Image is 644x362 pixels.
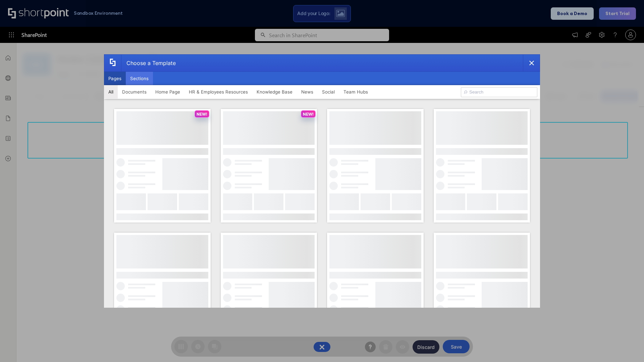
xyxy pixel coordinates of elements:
p: NEW! [303,112,314,117]
button: News [297,85,318,99]
button: Documents [118,85,151,99]
p: NEW! [197,112,207,117]
input: Search [461,87,537,97]
button: Home Page [151,85,184,99]
button: Knowledge Base [252,85,297,99]
button: Sections [126,72,153,85]
div: template selector [104,54,540,308]
button: Team Hubs [339,85,372,99]
button: All [104,85,118,99]
button: HR & Employees Resources [184,85,252,99]
iframe: Chat Widget [610,330,644,362]
button: Social [318,85,339,99]
div: Choose a Template [121,55,176,71]
button: Pages [104,72,126,85]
